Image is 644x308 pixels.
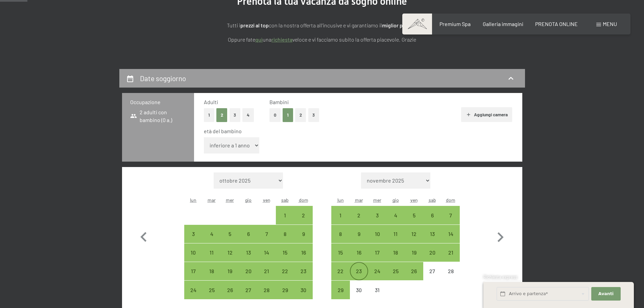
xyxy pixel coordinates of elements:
[405,243,423,262] div: Fri Dec 19 2025
[221,243,239,262] div: arrivo/check-in possibile
[240,22,269,28] strong: prezzi al top
[184,281,202,299] div: arrivo/check-in possibile
[184,225,202,243] div: Mon Nov 03 2025
[204,108,214,122] button: 1
[277,268,293,285] div: 22
[442,231,459,248] div: 14
[295,231,312,248] div: 9
[331,281,350,299] div: arrivo/check-in possibile
[439,21,471,27] a: Premium Spa
[240,268,257,285] div: 20
[239,225,258,243] div: Thu Nov 06 2025
[263,197,270,203] abbr: venerdì
[203,268,220,285] div: 18
[386,262,405,280] div: arrivo/check-in possibile
[423,243,442,262] div: arrivo/check-in possibile
[368,225,386,243] div: arrivo/check-in possibile
[368,243,386,262] div: arrivo/check-in possibile
[442,262,460,280] div: Sun Dec 28 2025
[386,225,405,243] div: Thu Dec 11 2025
[387,231,404,248] div: 11
[294,262,312,280] div: Sun Nov 23 2025
[276,243,294,262] div: Sat Nov 15 2025
[332,213,349,230] div: 1
[483,21,523,27] a: Galleria immagini
[276,206,294,224] div: arrivo/check-in possibile
[350,225,368,243] div: arrivo/check-in possibile
[429,197,436,203] abbr: sabato
[423,262,442,280] div: Sat Dec 27 2025
[350,262,368,280] div: arrivo/check-in possibile
[203,287,220,304] div: 25
[276,281,294,299] div: Sat Nov 29 2025
[331,225,350,243] div: Mon Dec 08 2025
[350,225,368,243] div: Tue Dec 09 2025
[331,243,350,262] div: arrivo/check-in possibile
[295,108,306,122] button: 2
[351,213,367,230] div: 2
[410,197,418,203] abbr: venerdì
[276,206,294,224] div: Sat Nov 01 2025
[242,108,254,122] button: 4
[369,287,386,304] div: 31
[184,243,202,262] div: arrivo/check-in possibile
[368,206,386,224] div: Wed Dec 03 2025
[405,206,423,224] div: arrivo/check-in possibile
[221,262,239,280] div: Wed Nov 19 2025
[387,213,404,230] div: 4
[405,213,422,230] div: 5
[202,243,221,262] div: arrivo/check-in possibile
[382,22,415,28] strong: miglior prezzo
[202,225,221,243] div: arrivo/check-in possibile
[423,206,442,224] div: Sat Dec 06 2025
[202,262,221,280] div: arrivo/check-in possibile
[369,268,386,285] div: 24
[226,197,234,203] abbr: mercoledì
[405,206,423,224] div: Fri Dec 05 2025
[442,213,459,230] div: 7
[386,206,405,224] div: arrivo/check-in possibile
[308,108,319,122] button: 3
[258,281,276,299] div: arrivo/check-in possibile
[245,197,252,203] abbr: giovedì
[204,99,218,105] span: Adulti
[271,36,292,43] a: richiesta
[368,206,386,224] div: arrivo/check-in possibile
[221,250,238,267] div: 12
[351,268,367,285] div: 23
[239,225,258,243] div: arrivo/check-in possibile
[276,225,294,243] div: arrivo/check-in possibile
[281,197,289,203] abbr: sabato
[405,225,423,243] div: Fri Dec 12 2025
[423,225,442,243] div: Sat Dec 13 2025
[461,107,512,122] button: Aggiungi camera
[423,243,442,262] div: Sat Dec 20 2025
[277,250,293,267] div: 15
[221,243,239,262] div: Wed Nov 12 2025
[184,243,202,262] div: Mon Nov 10 2025
[331,206,350,224] div: arrivo/check-in possibile
[603,21,617,27] span: Menu
[442,243,460,262] div: arrivo/check-in possibile
[202,262,221,280] div: Tue Nov 18 2025
[203,231,220,248] div: 4
[387,250,404,267] div: 18
[350,243,368,262] div: arrivo/check-in possibile
[442,225,460,243] div: arrivo/check-in possibile
[130,98,186,106] h3: Occupazione
[294,206,312,224] div: arrivo/check-in possibile
[276,262,294,280] div: arrivo/check-in possibile
[185,231,202,248] div: 3
[255,36,263,43] a: quì
[153,35,491,44] p: Oppure fate una veloce e vi facciamo subito la offerta piacevole. Grazie
[368,225,386,243] div: Wed Dec 10 2025
[332,287,349,304] div: 29
[240,250,257,267] div: 13
[337,197,344,203] abbr: lunedì
[258,262,276,280] div: Fri Nov 21 2025
[258,225,276,243] div: Fri Nov 07 2025
[258,225,276,243] div: arrivo/check-in possibile
[221,225,239,243] div: Wed Nov 05 2025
